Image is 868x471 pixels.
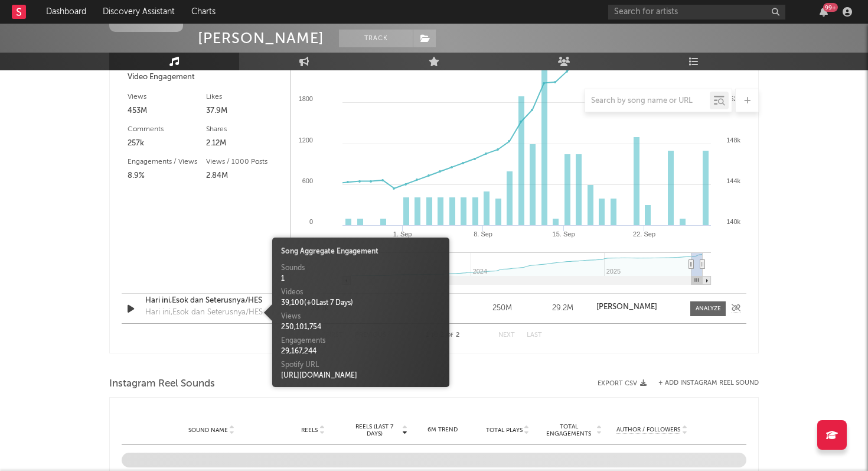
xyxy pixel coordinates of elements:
text: 0 [309,218,313,225]
div: 1 [281,274,440,284]
span: Total Engagements [543,423,595,437]
div: Spotify URL [281,360,440,371]
div: 250M [475,303,530,314]
span: of [446,333,453,338]
span: Reels [301,427,318,434]
span: Total Plays [486,427,523,434]
strong: [PERSON_NAME] [596,303,657,311]
span: Author / Followers [616,426,680,434]
a: Hari ini,Esok dan Seterusnya/HES [145,295,269,307]
div: 29.2M [536,303,590,314]
div: Hari ini,Esok dan Seterusnya/HES [145,307,263,319]
div: Comments [128,122,206,137]
button: Export CSV [598,380,647,387]
text: 1. Sep [393,230,412,238]
div: Song Aggregate Engagement [281,246,440,257]
text: 1200 [299,137,313,144]
button: Last [527,332,542,339]
div: 2.84M [206,169,285,183]
span: Sound Name [188,427,228,434]
input: Search by song name or URL [585,96,710,106]
text: 15. Sep [553,230,575,238]
button: Track [339,30,413,47]
div: Videos [281,287,440,298]
text: 144k [726,177,740,184]
div: Engagements / Views [128,155,206,169]
a: [URL][DOMAIN_NAME] [281,372,357,379]
div: Views / 1000 Posts [206,155,285,169]
div: 6M Trend [413,425,472,434]
text: 600 [302,177,313,184]
div: Video Engagement [128,70,284,85]
div: Views [281,311,440,322]
button: 99+ [820,7,828,17]
div: [PERSON_NAME] [198,30,324,47]
div: Sounds [281,263,440,274]
span: Instagram Reel Sounds [109,377,215,391]
div: 2.12M [206,137,285,151]
text: 8. Sep [474,230,492,238]
a: [PERSON_NAME] [596,303,678,311]
div: 257k [128,137,206,151]
div: 250,101,754 [281,322,440,333]
div: + Add Instagram Reel Sound [647,380,759,386]
text: 140k [726,218,740,225]
input: Search for artists [608,5,785,20]
div: Engagements [281,336,440,346]
div: Shares [206,122,285,137]
span: Reels (last 7 days) [348,423,400,437]
div: 99 + [823,3,838,12]
button: + Add Instagram Reel Sound [658,380,759,386]
text: 22. Sep [633,230,655,238]
div: 39,100 ( + 0 Last 7 Days) [281,298,440,308]
button: Next [498,332,515,339]
div: 8.9% [128,169,206,183]
div: 29,167,244 [281,346,440,357]
text: 148k [726,137,740,144]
